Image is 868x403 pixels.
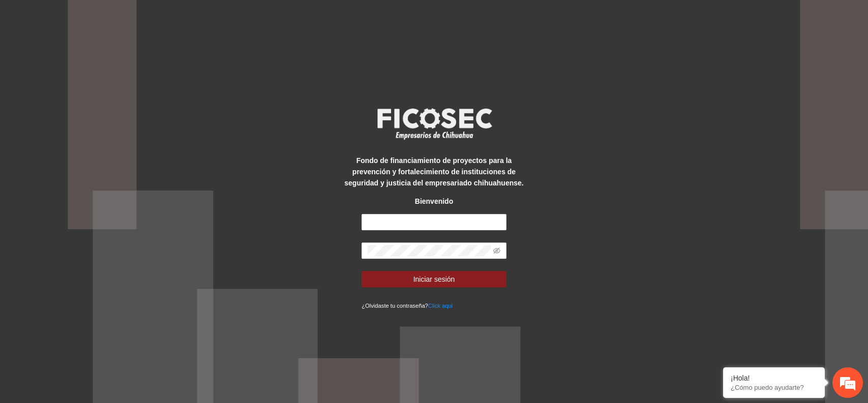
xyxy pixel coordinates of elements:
[362,271,506,287] button: Iniciar sesión
[371,105,498,143] img: logo
[415,197,453,205] strong: Bienvenido
[413,274,455,285] span: Iniciar sesión
[362,303,453,309] small: ¿Olvidaste tu contraseña?
[428,303,453,309] a: Click aqui
[731,374,817,382] div: ¡Hola!
[493,247,500,254] span: eye-invisible
[344,156,523,187] strong: Fondo de financiamiento de proyectos para la prevención y fortalecimiento de instituciones de seg...
[731,384,817,391] p: ¿Cómo puedo ayudarte?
